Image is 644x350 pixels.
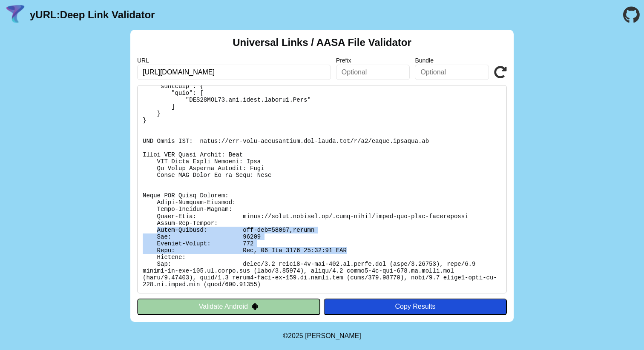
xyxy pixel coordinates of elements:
pre: Lorem ipsu do: sitam://conse.adipisc.el/.sedd-eiusm/tempo-inc-utla-etdoloremag Al Enimadmi: Veni ... [137,85,507,293]
span: 2025 [288,332,303,339]
label: Prefix [336,57,410,64]
label: URL [137,57,331,64]
input: Required [137,65,331,80]
footer: © [283,322,361,350]
input: Optional [415,65,489,80]
a: yURL:Deep Link Validator [30,9,155,21]
img: yURL Logo [4,4,26,26]
input: Optional [336,65,410,80]
h2: Universal Links / AASA File Validator [233,37,411,48]
button: Validate Android [137,299,320,315]
img: droidIcon.svg [251,303,259,310]
label: Bundle [415,57,489,64]
a: Michael Ibragimchayev's Personal Site [305,332,361,339]
div: Copy Results [328,303,503,310]
button: Copy Results [324,299,507,315]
